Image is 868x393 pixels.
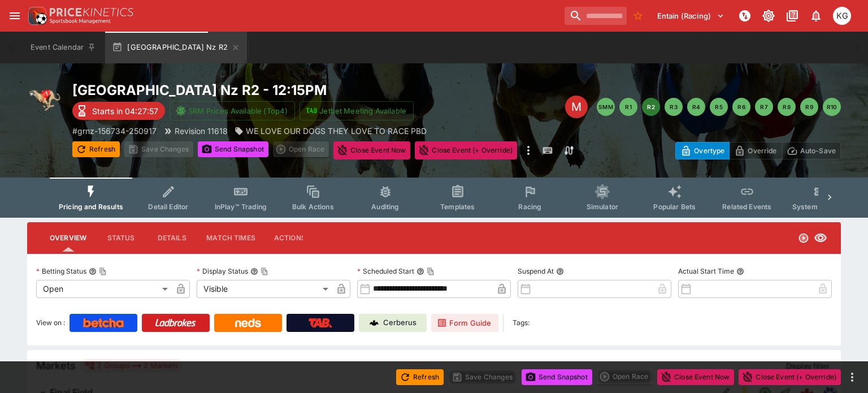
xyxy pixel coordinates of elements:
button: Suspend At [556,267,564,275]
button: R5 [710,98,728,116]
button: R1 [619,98,637,116]
span: Simulator [587,202,618,211]
button: No Bookmarks [629,7,647,25]
img: TabNZ [309,318,332,327]
nav: pagination navigation [597,98,841,116]
p: WE LOVE OUR DOGS THEY LOVE TO RACE PBD [246,125,427,137]
input: search [565,7,627,25]
a: Cerberus [359,314,427,332]
button: Toggle light/dark mode [758,6,779,26]
button: Overtype [675,142,730,159]
button: Actions [264,224,315,252]
button: Close Event Now [657,369,734,385]
button: Close Event (+ Override) [739,369,841,385]
span: Popular Bets [653,202,696,211]
button: Copy To Clipboard [427,267,435,275]
div: Edit Meeting [565,96,588,118]
button: Documentation [782,6,802,26]
button: Overview [41,224,96,252]
a: Form Guide [431,314,498,332]
img: Ladbrokes [155,318,196,327]
span: Racing [518,202,541,211]
span: Related Events [722,202,771,211]
p: Scheduled Start [357,266,414,276]
button: Override [729,142,782,159]
div: Open [36,280,172,298]
span: InPlay™ Trading [215,202,267,211]
button: R2 [642,98,660,116]
img: greyhound_racing.png [27,81,63,118]
button: Close Event Now [333,141,410,159]
button: Refresh [396,369,444,385]
button: R10 [823,98,841,116]
div: WE LOVE OUR DOGS THEY LOVE TO RACE PBD [235,125,427,137]
p: Display Status [197,266,248,276]
button: [GEOGRAPHIC_DATA] Nz R2 [105,32,247,63]
h5: Markets [36,359,76,372]
p: Copy To Clipboard [72,125,157,137]
button: Auto-Save [782,142,841,159]
img: Betcha [83,318,124,327]
p: Override [748,145,776,157]
button: Jetbet Meeting Available [300,101,414,120]
img: Sportsbook Management [50,19,111,24]
button: Notifications [806,6,826,26]
button: Copy To Clipboard [261,267,268,275]
button: R8 [778,98,796,116]
button: Scheduled StartCopy To Clipboard [416,267,424,275]
div: split button [273,141,329,157]
svg: Visible [814,231,827,245]
button: more [522,141,535,159]
img: PriceKinetics Logo [25,5,47,27]
div: Visible [197,280,332,298]
button: Refresh [72,141,120,157]
div: Kevin Gutschlag [833,7,851,25]
p: Cerberus [383,317,416,329]
div: Event type filters [50,178,818,218]
button: R6 [732,98,750,116]
button: R7 [755,98,773,116]
p: Auto-Save [800,145,836,157]
p: Suspend At [518,266,554,276]
button: Close Event (+ Override) [415,141,517,159]
p: Revision 11618 [175,125,228,137]
span: System Controls [792,202,848,211]
img: Neds [235,318,261,327]
button: Status [96,224,146,252]
h2: Copy To Clipboard [72,81,457,99]
button: NOT Connected to PK [735,6,755,26]
p: Overtype [694,145,724,157]
button: Send Snapshot [522,369,592,385]
button: Event Calendar [24,32,103,63]
img: jetbet-logo.svg [306,105,317,116]
button: Match Times [197,224,264,252]
button: R4 [687,98,705,116]
label: Tags: [513,314,530,332]
span: Templates [440,202,475,211]
span: Pricing and Results [59,202,123,211]
button: SMM [597,98,615,116]
div: 2 Groups 2 Markets [85,359,179,373]
span: Bulk Actions [292,202,334,211]
button: Select Tenant [650,7,731,25]
span: Auditing [371,202,399,211]
button: more [845,370,859,384]
button: R9 [800,98,818,116]
button: open drawer [5,6,25,26]
button: Display StatusCopy To Clipboard [250,267,258,275]
p: Actual Start Time [678,266,734,276]
p: Starts in 04:27:57 [92,105,158,117]
button: SRM Prices Available (Top4) [170,101,295,120]
img: Cerberus [370,318,379,327]
p: Betting Status [36,266,86,276]
button: Betting StatusCopy To Clipboard [89,267,97,275]
button: Kevin Gutschlag [830,3,854,28]
svg: Open [798,232,809,244]
button: Copy To Clipboard [99,267,107,275]
button: Display filter [779,357,836,375]
img: PriceKinetics [50,8,133,16]
div: Start From [675,142,841,159]
span: Detail Editor [148,202,188,211]
button: Details [146,224,197,252]
div: split button [597,369,653,385]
